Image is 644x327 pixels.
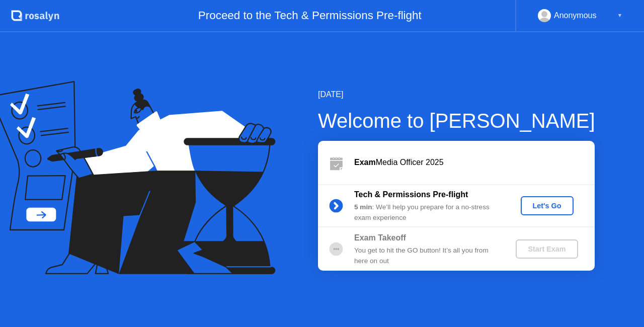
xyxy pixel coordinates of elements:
div: ▼ [617,9,622,22]
b: 5 min [354,203,372,211]
div: Start Exam [520,245,574,253]
div: Welcome to [PERSON_NAME] [318,106,595,136]
button: Start Exam [516,239,578,259]
b: Exam Takeoff [354,233,406,242]
b: Exam [354,158,376,167]
div: Media Officer 2025 [354,156,595,169]
div: [DATE] [318,89,595,101]
button: Let's Go [521,196,574,215]
b: Tech & Permissions Pre-flight [354,190,468,199]
div: : We’ll help you prepare for a no-stress exam experience [354,202,499,223]
div: Anonymous [554,9,597,22]
div: You get to hit the GO button! It’s all you from here on out [354,246,499,266]
div: Let's Go [525,202,570,210]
